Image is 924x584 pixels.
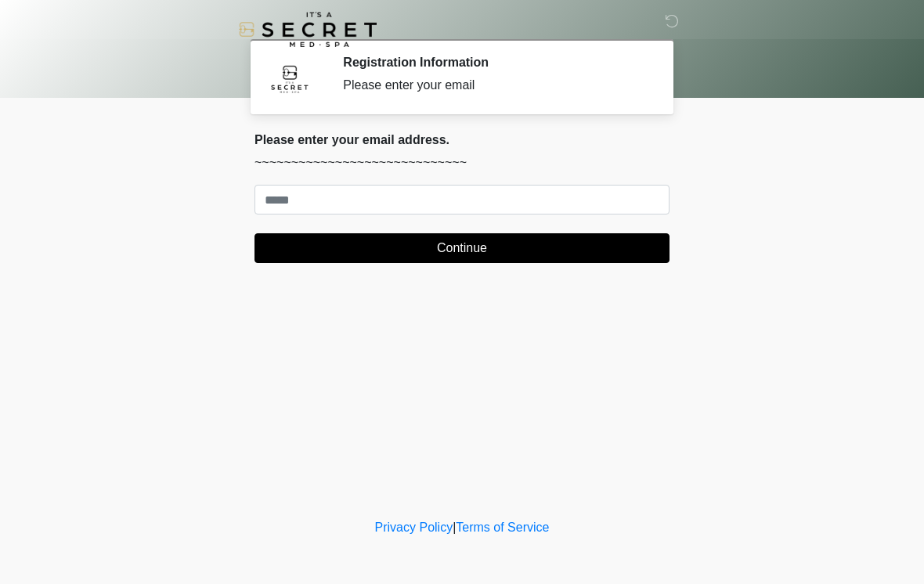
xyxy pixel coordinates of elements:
button: Continue [254,233,670,263]
p: ~~~~~~~~~~~~~~~~~~~~~~~~~~~~~ [254,153,670,172]
a: Terms of Service [456,521,549,534]
a: | [453,521,456,534]
img: It's A Secret Med Spa Logo [239,12,377,47]
div: Please enter your email [343,76,646,95]
a: Privacy Policy [375,521,453,534]
img: Agent Avatar [266,55,313,102]
h2: Please enter your email address. [254,132,670,147]
h2: Registration Information [343,55,646,70]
